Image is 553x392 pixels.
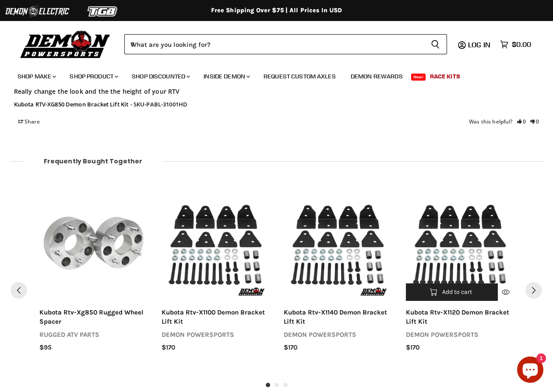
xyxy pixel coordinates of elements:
img: Demon Electric Logo 2 [4,3,70,20]
a: Inside Demon [197,67,255,85]
a: Kubota RTV-X1120 Demon Bracket Lift KitAdd to cart [406,193,514,301]
span: New! [411,74,426,81]
div: demon powersports [162,330,270,339]
a: Rate review as helpful [517,118,526,125]
span: $95 [39,343,52,352]
img: TGB Logo 2 [70,3,136,20]
span: Log in [468,40,490,49]
button: Add to cart [406,283,498,301]
a: Kubota RTV-X1100 Demon Bracket Lift KitAdd to cart [162,193,270,301]
button: Search [424,34,447,54]
a: Rate review as not helpful [530,118,539,125]
span: Frequently bought together [23,158,164,165]
span: $0.00 [512,40,531,49]
a: kubota rtv-x1120 demon bracket lift kitdemon powersports$170 [406,308,514,353]
div: Was this helpful? [469,119,539,125]
div: kubota rtv-x1120 demon bracket lift kit [406,308,514,327]
a: Kubota RTV-X1140 Demon Bracket Lift KitAdd to cart [284,193,392,301]
a: Shop Make [11,67,61,85]
a: Shop Product [63,67,123,85]
a: Kubota RTV-XG850 Demon Bracket Lift Kit [14,100,129,108]
button: Pervious [11,282,27,299]
i: 0 [530,119,539,125]
div: kubota rtv-x1140 demon bracket lift kit [284,308,392,327]
a: Log in [464,41,496,49]
a: Kubota RTV-XG850 Rugged Wheel SpacerAdd to cart [39,193,148,301]
form: Product [124,34,447,54]
ul: Main menu [11,64,529,85]
a: $0.00 [496,38,535,51]
a: Request Custom Axles [257,67,342,85]
a: Race Kits [423,67,467,85]
div: demon powersports [406,330,514,339]
div: kubota rtv-xg850 rugged wheel spacer [39,308,148,327]
div: SKU-PABL-31001HD [130,101,188,108]
i: 0 [517,119,526,125]
inbox-online-store-chat: Shopify online store chat [514,357,546,385]
span: $170 [406,343,419,352]
img: Demon Powersports [18,28,113,60]
a: kubota rtv-x1140 demon bracket lift kitdemon powersports$170 [284,308,392,353]
span: $170 [284,343,297,352]
span: Share [14,117,44,126]
img: Kubota RTV-X1140 Demon Bracket Lift Kit [284,193,392,301]
div: Reviews [14,40,539,125]
img: Kubota RTV-XG850 Rugged Wheel Spacer [39,193,148,301]
div: demon powersports [284,330,392,339]
div: rugged atv parts [39,330,148,339]
img: Kubota RTV-X1100 Demon Bracket Lift Kit [162,193,270,301]
img: Kubota RTV-X1120 Demon Bracket Lift Kit [406,193,514,301]
a: kubota rtv-xg850 rugged wheel spacerrugged atv parts$95 [39,308,148,353]
span: $170 [162,343,175,352]
div: kubota rtv-x1100 demon bracket lift kit [162,308,270,327]
a: Shop Discounted [125,67,195,85]
a: Demon Rewards [344,67,409,85]
input: When autocomplete results are available use up and down arrows to review and enter to select [124,34,424,54]
p: Really change the look and the the height of your RTV [14,87,539,96]
button: Next [525,282,542,299]
a: kubota rtv-x1100 demon bracket lift kitdemon powersports$170 [162,308,270,353]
